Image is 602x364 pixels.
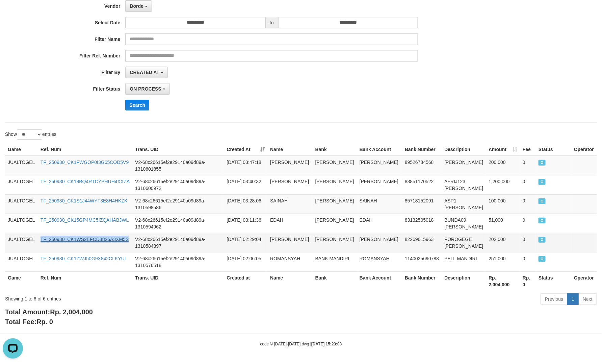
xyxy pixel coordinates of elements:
[132,271,224,291] th: Trans. UID
[313,252,357,271] td: BANK MANDIRI
[224,156,268,175] td: [DATE] 03:47:18
[486,143,520,156] th: Amount: activate to sort column ascending
[578,293,597,305] a: Next
[224,143,268,156] th: Created At: activate to sort column ascending
[402,156,442,175] td: 89526784568
[5,293,246,302] div: Showing 1 to 6 of 6 entries
[442,175,486,194] td: AFRIJ123 [PERSON_NAME]
[5,129,56,140] label: Show entries
[130,3,143,9] span: Borde
[357,194,402,214] td: SAINAH
[267,175,312,194] td: [PERSON_NAME]
[539,256,546,262] span: ON PROCESS
[41,198,128,203] a: TF_250930_CK1S1J44WYT3E8H4HKZK
[571,143,597,156] th: Operator
[313,233,357,252] td: [PERSON_NAME]
[442,156,486,175] td: [PERSON_NAME]
[402,271,442,291] th: Bank Number
[267,252,312,271] td: ROMANSYAH
[130,86,161,92] span: ON PROCESS
[442,233,486,252] td: POROGEGE [PERSON_NAME]
[539,218,546,223] span: ON PROCESS
[536,143,571,156] th: Status
[41,256,127,261] a: TF_250930_CK1ZWJ50G9X842CLKYUL
[5,252,38,271] td: JUALTOGEL
[520,233,536,252] td: 0
[224,271,268,291] th: Created at
[486,271,520,291] th: Rp. 2,004,000
[5,143,38,156] th: Game
[357,233,402,252] td: [PERSON_NAME]
[313,143,357,156] th: Bank
[224,175,268,194] td: [DATE] 03:40:32
[541,293,568,305] a: Previous
[486,156,520,175] td: 200,000
[539,160,546,166] span: ON PROCESS
[486,252,520,271] td: 251,000
[132,233,224,252] td: V2-68c26615ef2e29140a09d89a-1310584397
[132,214,224,233] td: V2-68c26615ef2e29140a09d89a-1310594962
[38,143,132,156] th: Ref. Num
[520,214,536,233] td: 0
[442,143,486,156] th: Description
[224,252,268,271] td: [DATE] 02:06:05
[313,194,357,214] td: [PERSON_NAME]
[132,194,224,214] td: V2-68c26615ef2e29140a09d89a-1310598586
[267,156,312,175] td: [PERSON_NAME]
[41,217,129,223] a: TF_250930_CK15GP4MC5IZQAHABJWL
[357,143,402,156] th: Bank Account
[41,160,129,165] a: TF_250930_CK1FWGOP0I3G65COD5V9
[5,194,38,214] td: JUALTOGEL
[125,67,168,78] button: CREATED AT
[224,233,268,252] td: [DATE] 02:29:04
[50,308,93,316] span: Rp. 2,004,000
[267,233,312,252] td: [PERSON_NAME]
[5,271,38,291] th: Game
[357,271,402,291] th: Bank Account
[313,271,357,291] th: Bank
[539,198,546,204] span: ON PROCESS
[402,252,442,271] td: 1140025690788
[132,175,224,194] td: V2-68c26615ef2e29140a09d89a-1310600972
[5,308,93,316] b: Total Amount:
[313,175,357,194] td: [PERSON_NAME]
[3,3,23,23] button: Open LiveChat chat widget
[520,271,536,291] th: Rp. 0
[402,143,442,156] th: Bank Number
[5,214,38,233] td: JUALTOGEL
[17,129,42,140] select: Showentries
[224,214,268,233] td: [DATE] 03:11:36
[486,233,520,252] td: 202,000
[125,0,152,12] button: Borde
[267,214,312,233] td: EDAH
[267,271,312,291] th: Name
[402,175,442,194] td: 83851170522
[357,252,402,271] td: ROMANSYAH
[539,179,546,185] span: ON PROCESS
[36,318,53,325] span: Rp. 0
[132,143,224,156] th: Trans. UID
[486,194,520,214] td: 100,000
[520,252,536,271] td: 0
[5,233,38,252] td: JUALTOGEL
[267,194,312,214] td: SAINAH
[486,175,520,194] td: 1,200,000
[520,156,536,175] td: 0
[567,293,579,305] a: 1
[224,194,268,214] td: [DATE] 03:28:06
[402,194,442,214] td: 85718152091
[41,179,130,184] a: TF_250930_CK19BQ4RTCYPHUH4XXZA
[539,237,546,243] span: ON PROCESS
[402,214,442,233] td: 83132505018
[486,214,520,233] td: 51,000
[571,271,597,291] th: Operator
[442,214,486,233] td: BUNDA09 [PERSON_NAME]
[5,156,38,175] td: JUALTOGEL
[41,237,129,242] a: TF_250930_CK1WS2EFCD8826A3XM5S
[125,83,169,95] button: ON PROCESS
[130,70,159,75] span: CREATED AT
[442,252,486,271] td: PELL MANDIRI
[311,342,342,346] strong: [DATE] 15:23:08
[132,156,224,175] td: V2-68c26615ef2e29140a09d89a-1310601855
[520,175,536,194] td: 0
